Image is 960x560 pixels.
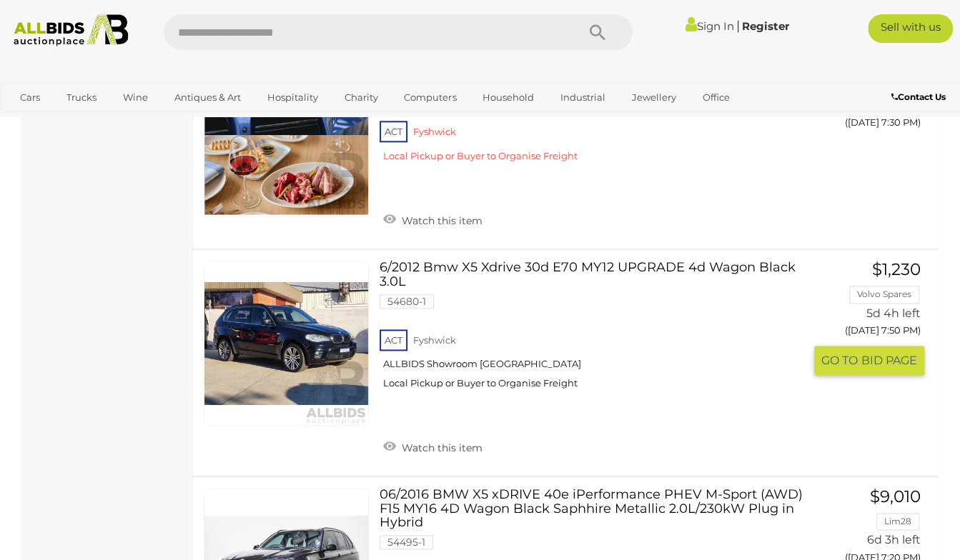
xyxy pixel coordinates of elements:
span: $9,010 [870,486,921,506]
a: Sell with us [868,14,953,43]
a: Register [742,19,789,33]
a: Watch this item [380,436,486,457]
a: Office [693,86,739,109]
span: Watch this item [398,214,483,227]
a: BMW for the weekend and Lunch at [PERSON_NAME][GEOGRAPHIC_DATA] - Valued at $2000 54540-1 ACT Fys... [390,53,803,173]
a: Watch this item [380,209,486,230]
a: Antiques & Art [165,86,250,109]
button: GO TOBID PAGE [814,346,924,375]
a: Industrial [551,86,615,109]
span: GO TO [821,353,861,368]
a: $1,230 Volvo Spares 5d 4h left ([DATE] 7:50 PM) GO TOBID PAGE [825,261,924,376]
button: Search [561,14,633,50]
b: Contact Us [891,91,946,102]
img: Allbids.com.au [7,14,135,46]
a: $650 Brettwah 4d 3h left ([DATE] 7:30 PM) [825,53,924,136]
a: Sports [11,109,59,133]
span: | [736,18,740,34]
span: $1,230 [872,259,921,279]
a: Jewellery [623,86,686,109]
a: Contact Us [891,89,949,105]
a: Computers [395,86,465,109]
a: Hospitality [258,86,327,109]
a: Trucks [57,86,106,109]
a: Cars [11,86,49,109]
span: BID PAGE [861,353,917,368]
a: Charity [335,86,387,109]
a: [GEOGRAPHIC_DATA] [66,109,187,133]
a: 6/2012 Bmw X5 Xdrive 30d E70 MY12 UPGRADE 4d Wagon Black 3.0L 54680-1 ACT Fyshwick ALLBIDS Showro... [390,261,803,400]
span: Watch this item [398,441,483,454]
a: Sign In [686,19,734,33]
a: Wine [114,86,157,109]
a: Household [473,86,543,109]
